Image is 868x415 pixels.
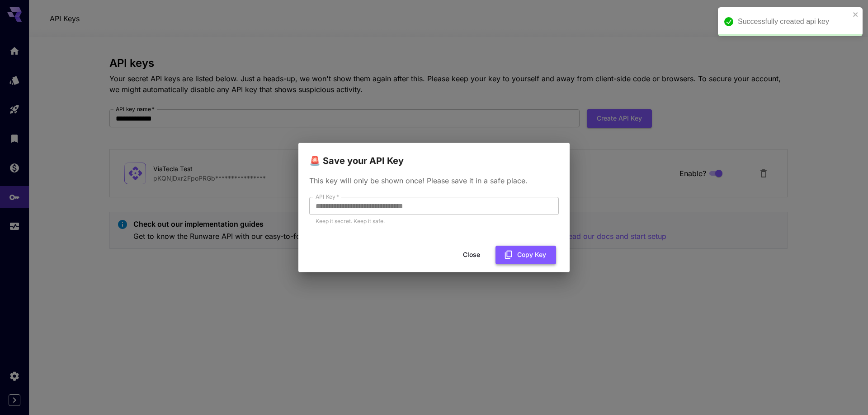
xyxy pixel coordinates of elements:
[853,11,859,18] button: close
[316,217,552,226] p: Keep it secret. Keep it safe.
[309,175,559,186] p: This key will only be shown once! Please save it in a safe place.
[495,246,556,264] button: Copy Key
[298,143,570,168] h2: 🚨 Save your API Key
[451,246,492,264] button: Close
[738,16,850,27] div: Successfully created api key
[316,193,339,201] label: API Key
